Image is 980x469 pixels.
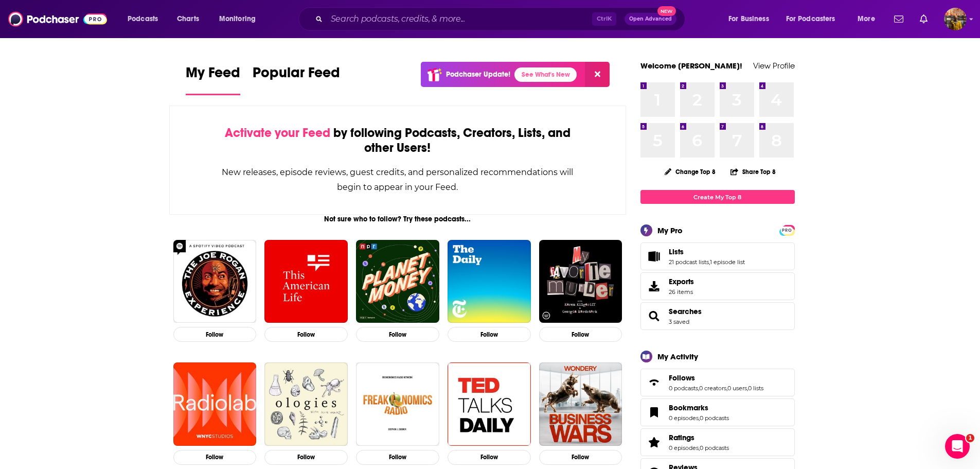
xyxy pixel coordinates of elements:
[669,277,694,286] span: Exports
[669,247,745,256] a: Lists
[356,327,439,342] button: Follow
[539,327,622,342] button: Follow
[264,240,348,323] img: This American Life
[644,435,665,449] a: Ratings
[709,258,710,266] span: ,
[644,405,665,420] a: Bookmarks
[514,67,577,82] a: See What's New
[173,240,257,323] img: The Joe Rogan Experience
[944,8,967,30] button: Show profile menu
[644,249,665,264] a: Lists
[700,444,729,451] a: 0 podcasts
[669,318,689,325] a: 3 saved
[700,414,729,422] a: 0 podcasts
[539,240,622,323] img: My Favorite Murder with Karen Kilgariff and Georgia Hardstark
[629,16,672,22] span: Open Advanced
[356,362,439,446] img: Freakonomics Radio
[221,126,575,155] div: by following Podcasts, Creators, Lists, and other Users!
[699,444,700,451] span: ,
[669,385,698,392] a: 0 podcasts
[669,403,729,412] a: Bookmarks
[186,64,240,95] a: My Feed
[8,9,107,29] img: Podchaser - Follow, Share and Rate Podcasts
[669,373,763,383] a: Follows
[173,450,257,465] button: Follow
[669,288,694,296] span: 26 items
[169,215,627,223] div: Not sure who to follow? Try these podcasts...
[625,13,676,25] button: Open AdvancedNew
[748,385,763,392] a: 0 lists
[640,272,795,300] a: Exports
[356,450,439,465] button: Follow
[539,450,622,465] button: Follow
[186,64,240,88] span: My Feed
[448,362,531,446] img: TED Talks Daily
[253,64,340,95] a: Popular Feed
[173,362,257,446] img: Radiolab
[669,247,684,256] span: Lists
[448,450,531,465] button: Follow
[657,6,676,16] span: New
[858,12,875,26] span: More
[966,434,974,442] span: 1
[640,369,795,396] span: Follows
[264,362,348,446] img: Ologies with Alie Ward
[644,375,665,390] a: Follows
[669,403,708,412] span: Bookmarks
[945,434,970,459] iframe: Intercom live chat
[640,61,742,71] a: Welcome [PERSON_NAME]!
[640,242,795,270] span: Lists
[699,414,700,422] span: ,
[640,190,795,204] a: Create My Top 8
[747,385,748,392] span: ,
[699,385,726,392] a: 0 creators
[327,11,592,27] input: Search podcasts, credits, & more...
[658,165,722,178] button: Change Top 8
[448,240,531,323] img: The Daily
[669,414,699,422] a: 0 episodes
[170,11,205,27] a: Charts
[448,327,531,342] button: Follow
[264,450,348,465] button: Follow
[221,165,575,195] div: New releases, episode reviews, guest credits, and personalized recommendations will begin to appe...
[669,433,729,442] a: Ratings
[212,11,269,27] button: open menu
[356,240,439,323] a: Planet Money
[728,12,769,26] span: For Business
[539,362,622,446] img: Business Wars
[640,398,795,426] span: Bookmarks
[779,11,850,27] button: open menu
[726,385,727,392] span: ,
[721,11,782,27] button: open menu
[730,162,776,182] button: Share Top 8
[173,327,257,342] button: Follow
[669,373,695,383] span: Follows
[308,7,695,31] div: Search podcasts, credits, & more...
[225,125,330,141] span: Activate your Feed
[781,227,793,234] span: PRO
[128,12,158,26] span: Podcasts
[916,10,932,28] a: Show notifications dropdown
[850,11,888,27] button: open menu
[177,12,199,26] span: Charts
[640,302,795,330] span: Searches
[786,12,835,26] span: For Podcasters
[698,385,699,392] span: ,
[120,11,171,27] button: open menu
[944,8,967,30] span: Logged in as hratnayake
[669,258,709,266] a: 21 podcast lists
[253,64,340,88] span: Popular Feed
[669,444,699,451] a: 0 episodes
[644,309,665,323] a: Searches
